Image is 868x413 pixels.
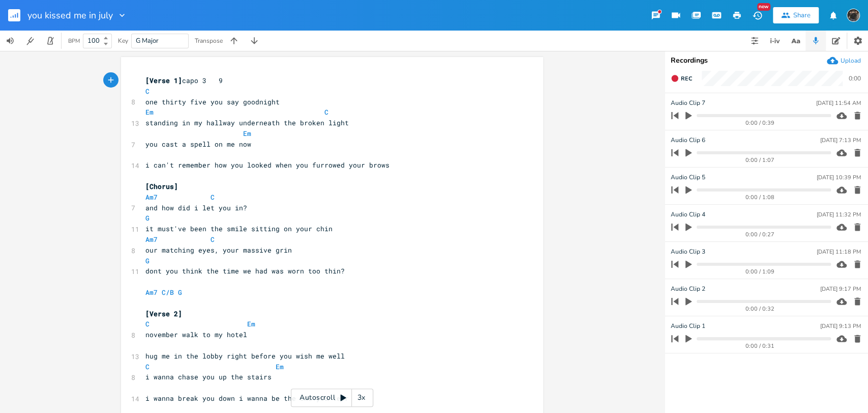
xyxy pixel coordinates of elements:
span: C [145,319,149,328]
span: hug me in the lobby right before you wish me well [145,351,345,361]
span: i can't remember how you looked when you furrowed your brows [145,160,390,170]
span: it must've been the smile sitting on your chin [145,224,333,233]
span: C [211,192,215,202]
div: 0:00 / 1:09 [689,269,831,274]
span: capo 3 9 [145,76,223,85]
span: C [145,362,149,371]
span: Audio Clip 7 [671,98,705,108]
span: Audio Clip 6 [671,135,705,145]
div: 0:00 / 0:32 [689,306,831,312]
span: Em [243,129,251,138]
div: BPM [68,38,80,44]
span: Am7 [145,192,158,202]
span: Audio Clip 5 [671,173,705,182]
span: Em [247,319,255,328]
span: standing in my hallway underneath the broken light [145,118,349,127]
button: Rec [667,70,696,87]
span: Rec [681,75,692,82]
button: New [747,6,767,24]
span: Audio Clip 4 [671,210,705,219]
div: 0:00 / 0:27 [689,232,831,237]
div: [DATE] 11:54 AM [816,100,861,106]
div: [DATE] 9:13 PM [820,323,861,329]
div: [DATE] 7:13 PM [820,137,861,143]
span: C [324,107,328,117]
span: Audio Clip 1 [671,321,705,331]
span: Audio Clip 2 [671,284,705,294]
span: [Chorus] [145,182,178,191]
span: i wanna break you down i wanna be the one you tear [145,394,349,403]
div: Recordings [671,57,862,64]
span: dont you think the time we had was worn too thin? [145,266,345,276]
span: i wanna chase you up the stairs [145,372,272,381]
span: Audio Clip 3 [671,247,705,257]
span: C [211,235,215,244]
button: Upload [827,55,861,66]
span: november walk to my hotel [145,330,247,339]
div: [DATE] 9:17 PM [820,286,861,292]
span: Am7 [145,235,158,244]
div: [DATE] 11:32 PM [817,212,861,217]
span: G [145,256,149,265]
div: 0:00 / 0:39 [689,120,831,126]
span: C [145,87,149,96]
div: [DATE] 10:39 PM [817,175,861,180]
span: one thirty five you say goodnight [145,97,280,106]
div: Autoscroll [291,389,373,407]
span: you cast a spell on me now [145,140,251,149]
span: G [178,288,182,297]
div: New [757,3,770,11]
div: 3x [352,389,370,407]
span: C/B [162,288,174,297]
span: [Verse 2] [145,309,182,318]
img: August Tyler Gallant [847,9,860,22]
span: [Verse 1] [145,76,182,85]
div: Key [118,38,128,44]
div: Upload [841,57,861,65]
div: [DATE] 11:18 PM [817,249,861,255]
span: G [145,213,149,223]
div: Transpose [195,38,223,44]
div: 0:00 / 1:08 [689,195,831,200]
span: our matching eyes, your massive grin [145,245,292,255]
span: G Major [136,36,159,45]
span: you kissed me in july [27,11,113,20]
span: and how did i let you in? [145,203,247,212]
div: 0:00 / 0:31 [689,343,831,349]
button: Share [773,7,819,23]
div: 0:00 [849,75,861,81]
span: Em [276,362,284,371]
span: Em [145,107,154,117]
div: 0:00 / 1:07 [689,157,831,163]
span: Am7 [145,288,158,297]
div: Share [793,11,811,20]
